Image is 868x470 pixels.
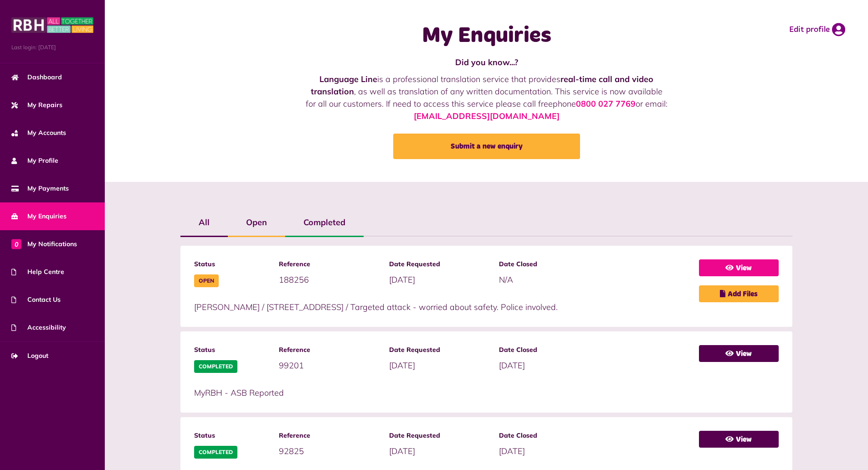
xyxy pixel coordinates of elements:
span: Contact Us [11,295,61,305]
span: Open [194,274,219,287]
span: Status [194,259,270,269]
span: My Payments [11,184,69,193]
span: Logout [11,351,48,361]
p: [PERSON_NAME] / [STREET_ADDRESS] / Targeted attack - worried about safety. Police involved. [194,301,689,313]
strong: real-time call and video translation [311,74,654,97]
span: My Profile [11,156,58,165]
label: Open [228,209,285,236]
span: Last login: [DATE] [11,43,93,52]
a: Submit a new enquiry [393,134,580,159]
span: 99201 [279,360,304,371]
span: Date Requested [389,431,490,440]
span: My Repairs [11,100,62,110]
span: [DATE] [389,446,415,456]
span: Date Closed [499,345,600,355]
a: Edit profile [789,23,845,36]
span: My Notifications [11,239,77,249]
span: My Accounts [11,128,66,138]
span: [DATE] [389,274,415,285]
span: [DATE] [499,360,525,371]
a: Add Files [699,285,779,302]
span: N/A [499,274,513,285]
span: My Enquiries [11,212,67,221]
span: Status [194,345,270,355]
strong: Did you know...? [455,57,518,67]
span: Reference [279,431,380,440]
span: Completed [194,360,237,373]
label: Completed [285,209,364,236]
span: 92825 [279,446,304,456]
span: Help Centre [11,267,64,277]
p: MyRBH - ASB Reported [194,387,689,399]
span: Completed [194,446,237,459]
label: All [180,209,228,236]
a: View [699,431,779,448]
span: Status [194,431,270,440]
span: Date Requested [389,259,490,269]
span: 188256 [279,274,309,285]
img: MyRBH [11,16,93,34]
p: is a professional translation service that provides , as well as translation of any written docum... [305,73,668,122]
span: Date Requested [389,345,490,355]
span: Reference [279,345,380,355]
h1: My Enquiries [305,23,668,49]
span: [DATE] [499,446,525,456]
a: View [699,345,779,362]
span: Date Closed [499,431,600,440]
span: [DATE] [389,360,415,371]
a: 0800 027 7769 [576,98,636,109]
span: Reference [279,259,380,269]
strong: Language Line [319,74,377,84]
span: Accessibility [11,323,66,332]
a: View [699,259,779,276]
span: Dashboard [11,72,62,82]
span: 0 [11,239,21,249]
span: Date Closed [499,259,600,269]
a: [EMAIL_ADDRESS][DOMAIN_NAME] [414,111,560,121]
